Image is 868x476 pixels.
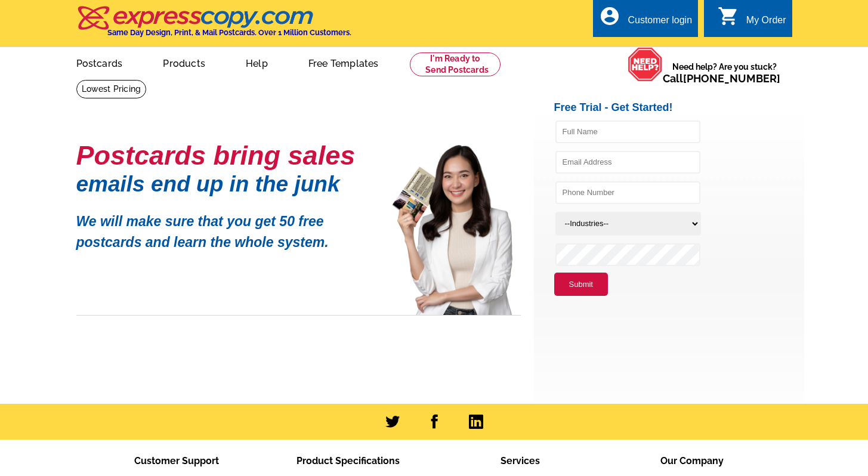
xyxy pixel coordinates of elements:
input: Full Name [555,120,700,143]
h4: Same Day Design, Print, & Mail Postcards. Over 1 Million Customers. [107,28,351,37]
a: Free Templates [289,48,398,76]
a: shopping_cart My Order [718,13,786,28]
i: shopping_cart [718,5,739,27]
a: Products [144,48,224,76]
h1: Postcards bring sales [76,145,375,166]
a: Help [227,48,287,76]
span: Services [501,455,540,466]
input: Email Address [555,151,700,174]
a: account_circle Customer login [599,13,692,28]
span: Need help? Are you stuck? [663,61,786,85]
span: Call [663,72,780,85]
a: [PHONE_NUMBER] [683,72,780,85]
div: My Order [746,15,786,32]
span: Customer Support [134,455,219,466]
img: help [628,47,663,82]
a: Postcards [57,48,142,76]
p: We will make sure that you get 50 free postcards and learn the whole system. [76,202,375,252]
button: Submit [554,273,608,296]
a: Same Day Design, Print, & Mail Postcards. Over 1 Million Customers. [76,14,351,37]
i: account_circle [599,5,620,27]
h2: Free Trial - Get Started! [554,101,804,115]
h1: emails end up in the junk [76,178,375,190]
input: Phone Number [555,181,700,204]
span: Our Company [660,455,724,466]
span: Product Specifications [296,455,400,466]
div: Customer login [628,15,692,32]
